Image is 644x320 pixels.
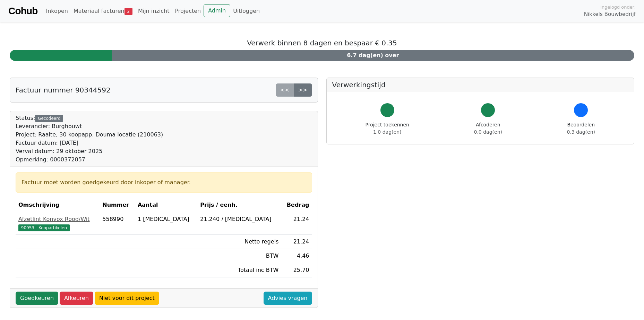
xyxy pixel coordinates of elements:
div: Project toekennen [366,121,409,136]
a: Uitloggen [230,4,263,18]
div: Afcoderen [474,121,502,136]
div: Verval datum: 29 oktober 2025 [16,147,163,155]
td: 558990 [100,212,135,235]
a: >> [294,83,312,97]
a: Admin [204,4,230,17]
h5: Factuur nummer 90344592 [16,86,111,94]
div: Project: Raalte, 30 koopapp. Douma locatie (210063) [16,131,163,139]
span: 1.0 dag(en) [373,129,401,135]
th: Aantal [135,198,197,212]
a: Afzetlint Konvox Rood/Wit90953 - Koopartikelen [18,215,97,232]
th: Nummer [100,198,135,212]
a: Inkopen [43,4,70,18]
div: 6.7 dag(en) over [112,50,634,61]
div: Factuur datum: [DATE] [16,139,163,147]
span: 0.3 dag(en) [567,129,595,135]
td: Netto regels [197,235,281,249]
td: 21.24 [281,235,312,249]
td: Totaal inc BTW [197,263,281,277]
a: Advies vragen [264,292,312,305]
h5: Verwerkingstijd [332,81,629,89]
th: Bedrag [281,198,312,212]
div: 1 [MEDICAL_DATA] [138,215,195,223]
a: Afkeuren [60,292,93,305]
td: BTW [197,249,281,263]
div: Afzetlint Konvox Rood/Wit [18,215,97,223]
span: Nikkels Bouwbedrijf [584,10,636,18]
a: Materiaal facturen2 [71,4,135,18]
span: 90953 - Koopartikelen [18,224,70,231]
td: 21.24 [281,212,312,235]
div: 21.240 / [MEDICAL_DATA] [200,215,278,223]
a: Projecten [172,4,204,18]
div: Opmerking: 0000372057 [16,155,163,164]
th: Omschrijving [16,198,100,212]
td: 4.46 [281,249,312,263]
span: 0.0 dag(en) [474,129,502,135]
th: Prijs / eenh. [197,198,281,212]
span: Ingelogd onder: [600,4,636,10]
a: Mijn inzicht [135,4,172,18]
a: Cohub [8,3,37,19]
div: Gecodeerd [35,115,63,122]
div: Factuur moet worden goedgekeurd door inkoper of manager. [22,178,306,187]
div: Status: [16,114,163,164]
div: Leverancier: Burghouwt [16,122,163,131]
div: Beoordelen [567,121,595,136]
a: Niet voor dit project [95,292,159,305]
a: Goedkeuren [16,292,58,305]
span: 2 [124,8,132,15]
h5: Verwerk binnen 8 dagen en bespaar € 0.35 [10,39,634,47]
td: 25.70 [281,263,312,277]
